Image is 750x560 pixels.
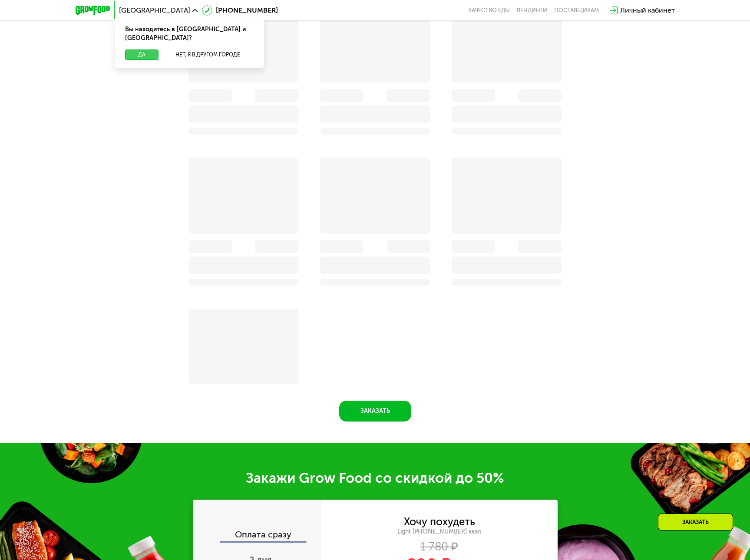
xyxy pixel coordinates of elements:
div: Light [PHONE_NUMBER] ккал [321,528,558,536]
div: Заказать [658,514,733,530]
div: 1 780 ₽ [321,542,558,552]
button: Да [125,49,159,60]
a: [PHONE_NUMBER] [202,5,278,16]
div: поставщикам [554,7,599,14]
div: Вы находитесь в [GEOGRAPHIC_DATA] и [GEOGRAPHIC_DATA]? [115,18,264,49]
a: Качество еды [468,7,510,14]
button: Заказать [339,401,411,422]
div: Оплата сразу [194,530,321,541]
div: Личный кабинет [620,5,675,16]
a: Вендинги [517,7,547,14]
span: [GEOGRAPHIC_DATA] [119,7,190,14]
button: Нет, я в другом городе [162,49,254,60]
div: Хочу похудеть [404,517,475,527]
